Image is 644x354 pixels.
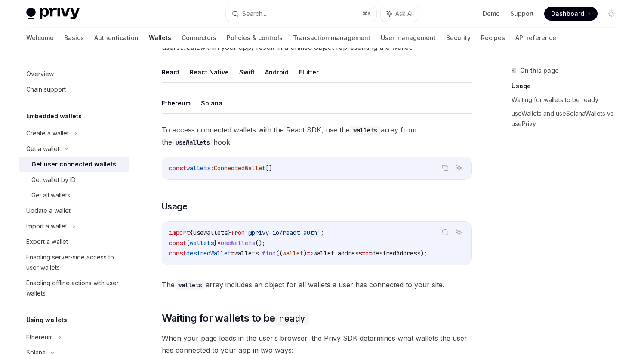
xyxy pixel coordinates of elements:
div: Get all wallets [31,190,70,200]
span: { [190,229,193,237]
span: from [231,229,245,237]
span: . [259,249,262,257]
span: ⌘ K [362,10,371,17]
span: To access connected wallets with the React SDK, use the array from the hook: [162,124,472,148]
span: const [169,239,186,247]
button: Swift [239,62,255,82]
button: Ask AI [381,6,419,22]
div: Get a wallet [26,144,59,154]
span: The array includes an object for all wallets a user has connected to your site. [162,279,472,291]
span: ; [320,229,324,237]
a: Export a wallet [19,234,129,249]
a: API reference [515,28,556,48]
span: ); [420,249,427,257]
a: Get user connected wallets [19,157,129,172]
span: . [334,249,338,257]
a: Policies & controls [227,28,283,48]
span: '@privy-io/react-auth' [245,229,320,237]
div: Search... [242,9,266,19]
a: Security [446,28,471,48]
a: Support [510,9,534,18]
a: Transaction management [293,28,370,48]
div: Import a wallet [26,221,67,231]
div: Enabling offline actions with user wallets [26,278,124,299]
div: Get wallet by ID [31,175,76,185]
span: === [362,249,372,257]
span: = [231,249,234,257]
div: Create a wallet [26,128,69,139]
a: Enabling offline actions with user wallets [19,275,129,301]
a: Update a wallet [19,203,129,219]
a: Overview [19,66,129,82]
span: const [169,164,186,172]
span: On this page [520,65,559,76]
a: Chain support [19,82,129,97]
span: (( [276,249,283,257]
span: => [307,249,314,257]
h5: Embedded wallets [26,111,82,121]
span: useWallets [193,229,228,237]
span: import [169,229,190,237]
a: Recipes [481,28,505,48]
a: Wallets [149,28,171,48]
div: Overview [26,69,54,79]
button: Ask AI [453,227,465,238]
span: (); [255,239,265,247]
button: Copy the contents from the code block [440,162,451,173]
a: useWallets and useSolanaWallets vs. usePrivy [512,107,625,131]
span: [] [265,164,272,172]
span: = [217,239,221,247]
button: React [162,62,179,82]
span: const [169,249,186,257]
button: Flutter [299,62,319,82]
button: Ethereum [162,93,191,113]
span: Waiting for wallets to be [162,311,309,325]
a: Waiting for wallets to be ready [512,93,625,107]
button: Search...⌘K [226,6,376,22]
span: wallet [283,249,303,257]
a: Usage [512,79,625,93]
img: light logo [26,8,80,20]
span: find [262,249,276,257]
span: Ask AI [395,9,413,18]
a: Enabling server-side access to user wallets [19,249,129,275]
button: React Native [190,62,229,82]
span: { [186,239,190,247]
a: Authentication [94,28,139,48]
a: User management [381,28,436,48]
div: Get user connected wallets [31,159,116,169]
span: : [210,164,214,172]
span: wallets [234,249,259,257]
div: Ethereum [26,332,53,342]
span: wallet [314,249,334,257]
a: Dashboard [544,7,598,21]
button: Toggle dark mode [604,7,618,21]
div: Chain support [26,84,66,95]
span: wallets [190,239,214,247]
code: ready [275,312,309,325]
a: Get all wallets [19,188,129,203]
div: Enabling server-side access to user wallets [26,252,124,273]
div: Export a wallet [26,237,68,247]
a: Demo [483,9,500,18]
span: useWallets [221,239,255,247]
button: Ask AI [453,162,465,173]
a: Basics [64,28,84,48]
span: desiredAddress [372,249,420,257]
span: Usage [162,200,188,212]
button: Copy the contents from the code block [440,227,451,238]
span: } [214,239,217,247]
a: Get wallet by ID [19,172,129,188]
span: address [338,249,362,257]
code: wallets [350,126,381,135]
h5: Using wallets [26,315,67,325]
span: ConnectedWallet [214,164,265,172]
span: desiredWallet [186,249,231,257]
a: Welcome [26,28,54,48]
button: Android [265,62,289,82]
span: } [228,229,231,237]
div: Update a wallet [26,206,71,216]
code: wallets [175,280,206,290]
span: wallets [186,164,210,172]
code: useWallets [172,138,213,147]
